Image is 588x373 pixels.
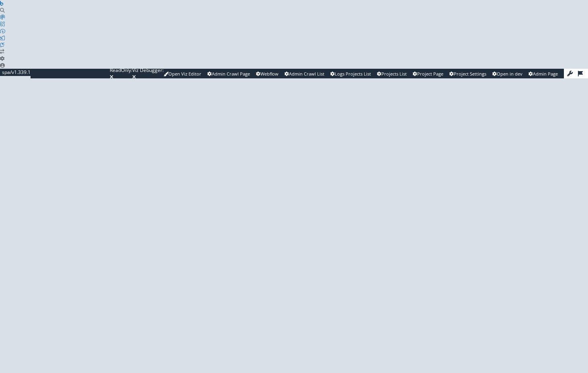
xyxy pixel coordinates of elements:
span: Webflow [260,71,279,77]
a: Admin Crawl List [285,71,324,77]
div: Viz Debugger: [132,67,164,74]
span: Open Viz Editor [168,71,201,77]
span: Project Settings [454,71,486,77]
a: Open in dev [492,71,522,77]
a: Project Page [413,71,443,77]
div: ReadOnly: [110,67,132,74]
span: Admin Crawl List [289,71,324,77]
span: Admin Crawl Page [212,71,250,77]
span: Logs Projects List [335,71,371,77]
a: Admin Crawl Page [207,71,250,77]
span: Projects List [381,71,407,77]
span: Admin Page [533,71,558,77]
a: Open Viz Editor [164,71,201,77]
a: Webflow [256,71,279,77]
a: Admin Page [529,71,558,77]
span: Project Page [417,71,443,77]
a: Project Settings [449,71,486,77]
a: Logs Projects List [330,71,371,77]
a: Projects List [377,71,407,77]
span: Open in dev [497,71,522,77]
